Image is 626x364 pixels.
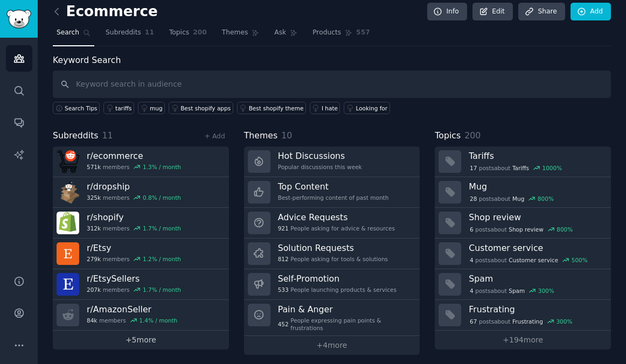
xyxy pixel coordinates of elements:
img: shopify [57,212,79,234]
div: 1.7 % / month [143,286,181,293]
a: I hate [310,102,340,114]
a: Best shopify apps [169,102,233,114]
span: 812 [278,255,289,263]
span: 200 [193,28,207,38]
h3: Advice Requests [278,212,395,223]
div: post s about [469,194,554,204]
span: Mug [512,195,524,202]
a: tariffs [103,102,134,114]
div: 0.8 % / month [143,194,181,201]
button: Search Tips [53,102,100,114]
span: 452 [278,320,289,328]
div: People expressing pain points & frustrations [278,317,413,332]
div: I hate [322,104,338,112]
div: members [87,194,181,201]
a: Frustrating67postsaboutFrustrating300% [435,300,611,331]
div: mug [150,104,163,112]
h3: r/ shopify [87,212,181,223]
div: Looking for [356,104,387,112]
h3: Shop review [469,212,603,223]
a: Subreddits11 [102,24,158,46]
span: Search Tips [65,104,98,112]
span: 4 [470,287,474,295]
h3: r/ Etsy [87,242,181,254]
a: Pain & Anger452People expressing pain points & frustrations [244,300,420,337]
a: Best shopify theme [237,102,306,114]
div: 1.2 % / month [143,255,181,263]
input: Keyword search in audience [53,71,611,98]
a: Share [518,3,565,21]
span: 325k [87,194,101,201]
h2: Ecommerce [53,3,158,20]
h3: Top Content [278,181,389,192]
span: Customer service [509,256,558,264]
a: r/EtsySellers207kmembers1.7% / month [53,269,229,300]
div: post s about [469,286,555,296]
div: post s about [469,255,588,265]
span: 557 [356,28,370,38]
div: People launching products & services [278,286,397,293]
span: 4 [470,256,474,264]
span: Ask [274,28,286,38]
a: +194more [435,331,611,349]
span: 6 [470,226,474,233]
span: Topics [169,28,189,38]
h3: r/ ecommerce [87,150,181,162]
span: 67 [470,318,477,325]
span: 312k [87,225,101,232]
span: 11 [145,28,154,38]
div: 300 % [538,287,554,295]
a: Search [53,24,94,46]
span: 17 [470,164,477,172]
a: Advice Requests921People asking for advice & resources [244,208,420,239]
a: Spam4postsaboutSpam300% [435,269,611,300]
h3: Frustrating [469,304,603,315]
a: + Add [205,132,225,140]
h3: Hot Discussions [278,150,362,162]
h3: r/ AmazonSeller [87,304,177,315]
a: Tariffs17postsaboutTariffs1000% [435,146,611,177]
div: Best shopify theme [249,104,304,112]
img: GummySearch logo [6,10,31,29]
div: members [87,163,181,171]
a: Hot DiscussionsPopular discussions this week [244,146,420,177]
a: Self-Promotion533People launching products & services [244,269,420,300]
a: Add [571,3,611,21]
a: Themes [218,24,263,46]
div: post s about [469,225,574,234]
h3: r/ EtsySellers [87,273,181,284]
span: Search [57,28,79,38]
h3: Self-Promotion [278,273,397,284]
h3: Solution Requests [278,242,388,254]
a: Solution Requests812People asking for tools & solutions [244,239,420,269]
a: r/shopify312kmembers1.7% / month [53,208,229,239]
div: Best-performing content of past month [278,194,389,201]
div: 300 % [556,318,572,325]
span: Themes [222,28,248,38]
span: 279k [87,255,101,263]
img: EtsySellers [57,273,79,296]
div: 800 % [557,226,573,233]
div: 800 % [538,195,554,202]
img: ecommerce [57,150,79,173]
div: tariffs [115,104,132,112]
h3: Mug [469,181,603,192]
span: Products [312,28,341,38]
div: members [87,255,181,263]
div: members [87,286,181,293]
a: Products557 [309,24,373,46]
a: r/Etsy279kmembers1.2% / month [53,239,229,269]
span: 11 [102,130,113,141]
a: Shop review6postsaboutShop review800% [435,208,611,239]
a: +4more [244,336,420,355]
span: 200 [464,130,481,141]
h3: Pain & Anger [278,304,413,315]
a: +5more [53,331,229,349]
span: 571k [87,163,101,171]
span: Subreddits [53,129,99,143]
a: r/ecommerce571kmembers1.3% / month [53,146,229,177]
div: 1000 % [542,164,562,172]
span: 533 [278,286,289,293]
span: Spam [509,287,525,295]
h3: Spam [469,273,603,284]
